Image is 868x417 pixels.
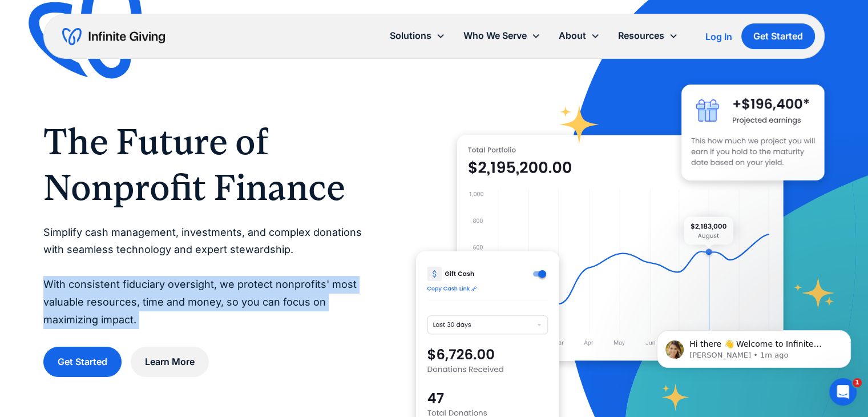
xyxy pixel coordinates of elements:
p: Simplify cash management, investments, and complex donations with seamless technology and expert ... [43,224,370,329]
div: About [550,23,609,48]
div: Resources [618,28,664,43]
img: nonprofit donation platform [457,135,784,361]
div: Solutions [381,23,454,48]
div: Who We Serve [463,28,527,43]
a: Log In [705,30,732,43]
a: Learn More [131,347,209,377]
a: home [62,27,165,46]
a: Get Started [43,347,122,377]
div: Resources [609,23,687,48]
iframe: Intercom notifications message [640,306,868,386]
img: fundraising star [794,277,835,309]
div: About [559,28,586,43]
span: 1 [853,378,862,387]
div: Solutions [390,28,431,43]
div: Log In [705,32,732,41]
iframe: Intercom live chat [829,378,857,406]
a: Get Started [741,23,815,49]
h1: The Future of Nonprofit Finance [43,119,370,210]
div: Who We Serve [454,23,550,48]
